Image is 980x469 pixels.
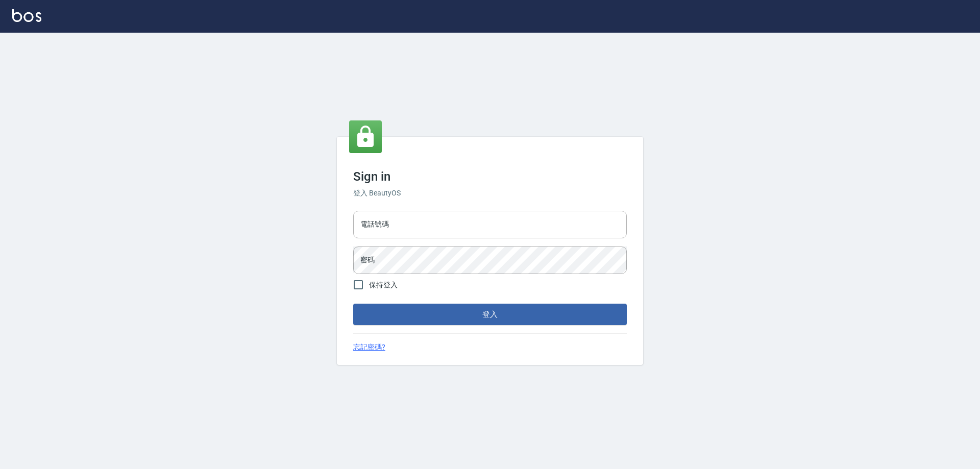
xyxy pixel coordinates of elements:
span: 保持登入 [369,280,398,290]
h6: 登入 BeautyOS [353,188,627,199]
a: 忘記密碼? [353,342,385,353]
img: Logo [12,9,41,22]
h3: Sign in [353,169,627,184]
button: 登入 [353,304,627,325]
